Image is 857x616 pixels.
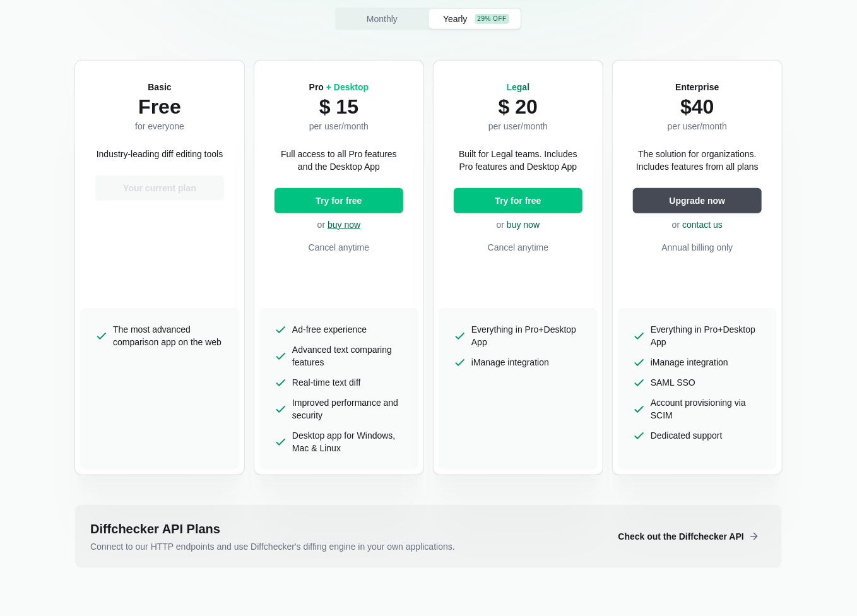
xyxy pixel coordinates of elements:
p: Cancel anytime [275,241,403,254]
p: $40 [668,93,727,120]
span: Your current plan [121,182,199,194]
p: $ 15 [309,93,369,120]
div: 29% off [475,14,509,24]
p: per user/month [488,120,548,133]
p: per user/month [668,120,727,133]
p: or [275,218,403,231]
p: Industry-leading diff editing tools [97,148,223,160]
p: The solution for organizations. Includes features from all plans [633,148,762,173]
span: Upgrade now [667,194,728,207]
button: Try for free [275,188,403,213]
span: Legal [507,82,530,92]
span: iManage integration [651,356,728,369]
p: Connect to our HTTP endpoints and use Diffchecker's diffing engine in your own applications. [90,540,598,553]
a: buy now [507,220,540,230]
a: Check out the Diffchecker API [608,538,767,548]
span: + Desktop [326,82,369,92]
p: $ 20 [488,93,548,120]
span: Try for free [492,194,543,207]
span: Advanced text comparing features [292,343,403,369]
span: SAML SSO [651,376,695,389]
span: Monthly [364,13,400,25]
h2: Diffchecker API Plans [90,520,598,538]
p: for everyone [135,120,184,133]
h2: Basic [135,81,184,93]
button: Your current plan [95,175,224,201]
h2: Pro [309,81,369,93]
a: buy now [328,220,360,230]
p: Full access to all Pro features and the Desktop App [275,148,403,173]
button: Yearly29% off [429,9,521,29]
span: The most advanced comparison app on the web [113,323,224,348]
p: Built for Legal teams. Includes Pro features and Desktop App [454,148,582,173]
span: iManage integration [471,356,549,369]
span: Everything in Pro+Desktop App [651,323,762,348]
span: Account provisioning via SCIM [651,396,762,422]
span: Yearly [440,13,470,25]
h2: Enterprise [668,81,727,93]
p: Cancel anytime [454,241,582,254]
button: Try for free [454,188,582,213]
span: Dedicated support [651,429,723,442]
span: Everything in Pro+Desktop App [471,323,582,348]
span: Improved performance and security [292,396,403,422]
p: per user/month [309,120,369,133]
button: Check out the Diffchecker API [608,524,767,549]
p: Annual billing only [633,241,762,254]
span: Try for free [313,194,364,207]
button: Upgrade now [633,188,762,213]
span: Check out the Diffchecker API [616,530,747,543]
a: contact us [682,220,723,230]
span: Desktop app for Windows, Mac & Linux [292,429,403,454]
p: or [633,218,762,231]
p: or [454,218,582,231]
p: Free [135,93,184,120]
button: Monthly [336,9,428,29]
span: Real-time text diff [292,376,361,389]
span: Ad-free experience [292,323,367,336]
